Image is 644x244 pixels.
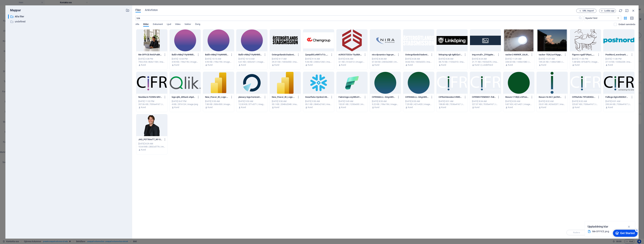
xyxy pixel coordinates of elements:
[308,106,313,109] p: Kund
[619,9,622,12] i: Ladda om
[172,96,196,99] p: logo-qlik_d49uek-shpdOewuNYAXumq4CidBWQ.png
[405,103,432,106] div: 7.29 KB | 421x420 | image/png
[408,63,413,66] p: Kund
[272,103,299,106] div: 35.1 KB | 2048x2048 | image/png
[339,100,365,103] div: [DATE] 9:49 AM
[135,8,141,12] span: Filer
[441,106,446,109] p: Kund
[372,53,396,56] p: nira-dynamics-logo-png-transparent-AbYpCFSWxOoXthlD4EQlIA.png
[172,53,196,56] p: Ball3-vN8nj719yNHM53LnsfrpHA-bFZnNiuCSGb6cEyhOPlfrA-OT3VY6nvB228dSAj8GW_XA.png
[605,100,632,103] div: [DATE] 8:31 AM
[167,22,171,27] span: Ljud
[508,63,513,66] p: Kund
[339,60,365,63] div: 4.1 KB | 512x512 | image/webp
[441,63,446,66] p: Kund
[588,224,608,229] p: Uppladdning klar
[174,106,179,109] p: Kund
[135,15,579,21] input: Sök
[508,106,513,109] p: Kund
[185,22,191,27] span: Vektor
[138,145,165,148] div: 10.64 MB | 2832x3776 | image/png
[138,142,165,145] div: [DATE] 8:29 AM
[372,103,399,106] div: 5.22 KB | 196x196 | image/png
[405,96,429,99] p: CIFRSMALL--XAgnWSJ1tBIcENuZvuYkw.png
[308,63,313,66] p: Kund
[205,103,232,106] div: 7.83 KB | 500x500 | image/png
[592,230,625,233] div: Me-OFFICE.png
[141,106,146,109] p: Kund
[272,96,296,99] p: New_Power_BI_Logo.svg-3MqJMBn09aYGRB1_S7by_Q.png
[632,9,635,12] i: Stäng
[605,53,629,56] p: PostNord_wordmark.svg-y5mc4g6ORHEEA7-TcZ-xLg.png
[505,96,529,99] p: Resurs17-llQQ-xVFmnfFf7BvKeGGUQ.png
[605,57,632,60] div: [DATE] 11:38 PM
[339,57,365,60] div: [DATE] 8:36 AM
[339,96,362,99] p: Fabriclogo-cnyWKv41wx7icfcnz5HfAg.png
[582,10,594,12] span: URL-import
[539,57,566,60] div: [DATE] 11:27 AM
[439,57,466,60] div: [DATE] 8:28 AM
[153,22,163,27] span: Dokument
[372,96,396,99] p: CIFRSMALL--XAgnWSJ1tBIcENuZvuYkw-AyPIHM5TsVLrsZi__Gg7Vg.png
[138,103,165,106] div: 207.06 KB | 7036x4167 | image/png
[238,60,265,63] div: 6.61 KB | 420x421 | image/png
[605,60,632,63] div: 27.14 KB | 1200x228 | image/png
[372,57,399,60] div: [DATE] 8:28 AM
[472,100,499,103] div: [DATE] 8:34 AM
[541,106,546,109] p: Kund
[238,100,265,103] div: [DATE] 9:53 AM
[439,100,466,103] div: [DATE] 8:51 AM
[305,96,329,99] p: Snowflake-Symbol-rMJ0mM3fh-U91K2eusJ3Rg.png
[572,60,599,63] div: 1.08 MB | 875x875 | image/png
[372,100,399,103] div: [DATE] 8:55 AM
[341,106,346,109] p: Kund
[605,96,629,99] p: Fulllogo-DgCeR0OELYXeDVvQ8uQjTQ.png
[238,57,265,60] div: [DATE] 10:13 AM
[439,103,466,106] div: 198.85 KB | 7036x4167 | image/png
[274,106,279,109] p: Kund
[439,60,466,63] div: 38.75 KB | 1100x310 | image/png
[608,63,613,66] p: Kund
[138,60,165,63] div: 755.6 KB | 864x1184 | image/png
[195,22,200,27] span: Övrig
[572,96,596,99] p: CIFRwhite-79f2dOKDz6ngHSk_dInwng.png
[141,63,146,66] p: Kund
[172,60,199,63] div: 4.93 KB | 196x196 | image/png
[439,53,463,56] p: linkoping-rgb-tg8GQu10Da4gvtILUS4eZA.png
[405,57,432,60] div: [DATE] 8:28 AM
[408,106,413,109] p: Kund
[576,9,596,13] button: URL-import
[138,96,162,99] p: Newblack-F22WSr6RVesBRm9R-Gr7Ag.png
[205,53,229,56] p: Ball3-vN8nj719yNHM53LnsfrpHA-bFZnNiuCSGb6cEyhOPlfrA.png
[575,106,580,109] p: Kund
[25,1,28,4] div: 5
[10,4,24,7] div: Get Started
[138,53,162,56] p: Me-OFFICE-RnIGPaBKkK3R3idGDw5jfw.png
[175,22,180,27] span: Video
[374,63,379,66] p: Kund
[126,8,129,12] i: Skapa ny mapp
[208,106,213,109] p: Kund
[572,103,599,106] div: 225.87 KB | 7036x4167 | image/png
[238,103,265,106] div: 12.33 KB | 571x571 | image/png
[405,53,429,56] p: OstergotlandsStadsmission_logo_white_RGB_crop.Dj9cJQiq-z4iZmA2tILcS8a8J12QvlA.png
[274,63,279,66] p: Kund
[625,9,629,12] i: Minimera
[8,20,129,24] div: undefined
[619,23,635,26] p: Visar endast filer som inte används på webbplatsen. Filer som lagts till under denna session kan ...
[405,60,432,63] div: 34.82 KB | 1000x325 | image/png
[272,100,299,103] div: [DATE] 9:50 AM
[172,57,199,60] div: [DATE] 12:04 PM
[483,63,493,66] p: undefined
[172,100,199,103] div: [DATE] 8:47 PM
[141,148,146,151] p: Kund
[145,8,158,12] span: Arkivfoton
[339,103,365,106] div: 152.81 KB | 1200x630 | image/png
[505,60,532,63] div: 228.53 KB | 1440x1080 | image/jpeg
[138,138,162,141] p: JAG_POTRAeTT_NY-SZM7IO1zIChQ37y_Bxv9OA.png
[305,57,332,60] div: [DATE] 9:14 AM
[605,103,632,106] div: 235.34 KB | 7036x4167 | image/png
[541,63,546,66] p: Kund
[305,100,332,103] div: [DATE] 9:50 AM
[138,100,165,103] div: [DATE] 11:32 PM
